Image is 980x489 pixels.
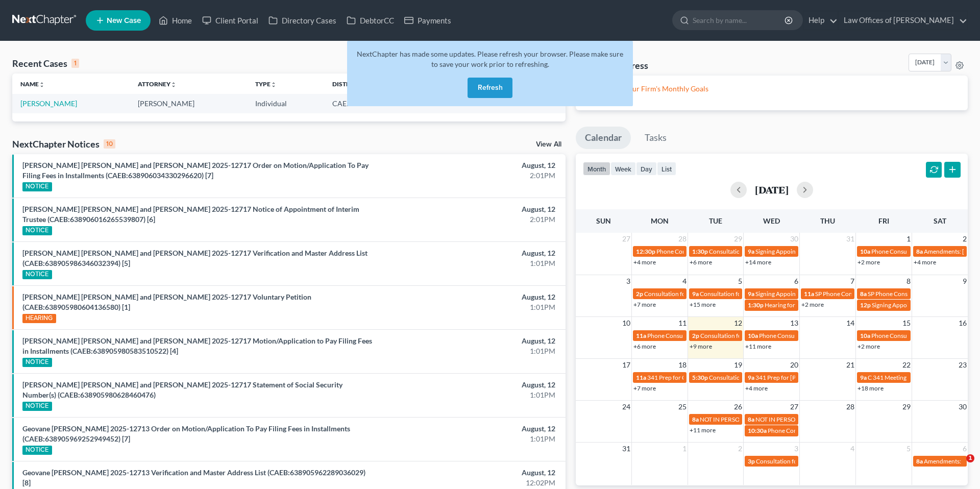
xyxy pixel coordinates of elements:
span: 26 [733,401,743,413]
span: 19 [733,359,743,371]
span: Signing Appointment for [PERSON_NAME], [PERSON_NAME] [755,290,920,298]
span: 22 [901,359,912,371]
span: Phone Consultation for [PERSON_NAME] [647,332,758,339]
div: August, 12 [384,160,555,170]
span: 7 [849,275,855,287]
span: Amendments: [924,457,961,465]
a: View All [536,141,561,148]
span: Hearing for [PERSON_NAME] [765,301,844,309]
span: 10a [860,332,870,339]
span: Consultation for [PERSON_NAME] [644,290,737,298]
div: 1:01PM [384,434,555,444]
div: NOTICE [22,270,52,279]
a: Help [803,11,838,30]
span: 31 [621,443,631,455]
div: 10 [104,139,115,149]
div: 1:01PM [384,302,555,312]
a: Geovane [PERSON_NAME] 2025-12713 Order on Motion/Application To Pay Filing Fees in Installments (... [22,424,350,443]
span: 16 [958,317,968,329]
a: +11 more [745,343,771,350]
span: 1 [905,233,912,245]
a: +4 more [745,384,768,392]
div: 2:01PM [384,170,555,181]
div: August, 12 [384,248,555,258]
span: 15 [901,317,912,329]
span: 8a [916,457,923,465]
span: 8a [860,290,867,298]
span: 9a [860,374,867,381]
a: [PERSON_NAME] [PERSON_NAME] and [PERSON_NAME] 2025-12717 Voluntary Petition (CAEB:638905980604136... [22,292,311,311]
span: Phone Consultation for [PERSON_NAME] [768,427,879,434]
a: [PERSON_NAME] [PERSON_NAME] and [PERSON_NAME] 2025-12717 Order on Motion/Application To Pay Filin... [22,161,369,180]
a: +6 more [690,258,712,266]
span: 12 [733,317,743,329]
a: Geovane [PERSON_NAME] 2025-12713 Verification and Master Address List (CAEB:638905962289036029) [8] [22,468,365,487]
a: Client Portal [197,11,263,30]
div: August, 12 [384,292,555,302]
a: +2 more [801,301,824,308]
a: +7 more [633,384,656,392]
a: +2 more [857,258,880,266]
span: 23 [958,359,968,371]
span: 9a [748,248,754,255]
a: Nameunfold_more [20,80,45,88]
span: 11 [677,317,688,329]
p: Please setup your Firm's Monthly Goals [584,84,960,94]
a: [PERSON_NAME] [PERSON_NAME] and [PERSON_NAME] 2025-12717 Statement of Social Security Number(s) (... [22,380,342,399]
span: 21 [845,359,855,371]
span: 4 [849,443,855,455]
span: 11a [804,290,814,298]
button: list [657,162,676,176]
h2: [DATE] [755,184,789,195]
div: HEARING [22,314,56,323]
iframe: Intercom live chat [945,454,970,479]
span: 30 [958,401,968,413]
span: 10a [860,248,870,255]
span: 1:30p [748,301,764,309]
div: August, 12 [384,468,555,478]
span: 4 [681,275,688,287]
i: unfold_more [170,82,177,88]
div: NOTICE [22,446,52,455]
span: 1 [681,443,688,455]
a: [PERSON_NAME] [PERSON_NAME] and [PERSON_NAME] 2025-12717 Notice of Appointment of Interim Trustee... [22,205,359,224]
span: Tue [709,216,722,225]
div: NextChapter Notices [12,138,115,150]
td: Individual [247,94,324,113]
div: NOTICE [22,226,52,235]
span: 341 Prep for [PERSON_NAME] [755,374,838,381]
button: Refresh [468,78,512,98]
span: 341 Prep for Okpaliwu, [PERSON_NAME] & [PERSON_NAME] [647,374,812,381]
div: 2:01PM [384,214,555,225]
div: Recent Cases [12,57,79,69]
a: Home [154,11,197,30]
span: 17 [621,359,631,371]
span: Sat [934,216,946,225]
span: Wed [763,216,780,225]
span: 5 [905,443,912,455]
span: NOT IN PERSON APPTS. [700,415,765,423]
span: 2 [962,233,968,245]
span: 12p [860,301,871,309]
span: 13 [789,317,799,329]
a: +9 more [690,343,712,350]
span: New Case [107,17,141,25]
span: 9a [692,290,699,298]
span: NextChapter has made some updates. Please refresh your browser. Please make sure to save your wor... [357,50,623,68]
a: [PERSON_NAME] [PERSON_NAME] and [PERSON_NAME] 2025-12717 Motion/Application to Pay Filing Fees in... [22,336,372,355]
button: week [610,162,636,176]
span: 28 [677,233,688,245]
span: 8a [748,415,754,423]
div: 1:01PM [384,346,555,356]
div: August, 12 [384,380,555,390]
a: Districtunfold_more [332,80,366,88]
span: 9a [748,290,754,298]
div: 12:02PM [384,478,555,488]
span: 8 [905,275,912,287]
span: 3 [793,443,799,455]
span: 31 [845,233,855,245]
td: CAEB [324,94,405,113]
span: 6 [793,275,799,287]
span: 10 [621,317,631,329]
span: 2p [636,290,643,298]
